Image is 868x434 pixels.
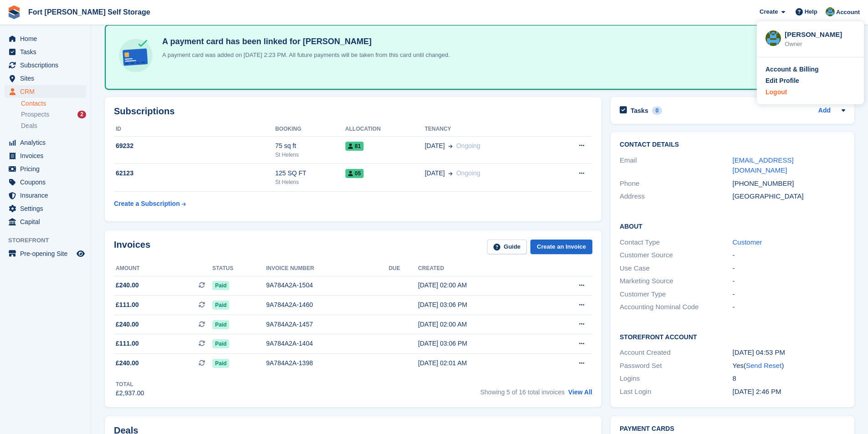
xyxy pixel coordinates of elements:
span: £240.00 [116,281,139,290]
a: Preview store [75,248,86,259]
div: Accounting Nominal Code [620,302,732,312]
a: Customer [733,238,762,246]
span: £111.00 [116,339,139,348]
div: Customer Type [620,289,732,300]
div: 9A784A2A-1404 [266,339,389,348]
th: ID [114,122,275,137]
span: Subscriptions [20,59,75,71]
div: Use Case [620,263,732,274]
span: £240.00 [116,320,139,329]
a: menu [5,163,86,175]
span: [DATE] [425,168,445,178]
a: menu [5,189,86,202]
div: 125 SQ FT [275,168,345,178]
a: Deals [21,121,86,131]
img: stora-icon-8386f47178a22dfd0bd8f6a31ec36ba5ce8667c1dd55bd0f319d3a0aa187defe.svg [7,5,21,19]
div: Password Set [620,361,732,371]
span: CRM [20,85,75,98]
h2: Tasks [631,107,648,115]
span: £240.00 [116,358,139,368]
a: menu [5,46,86,58]
th: Tenancy [425,122,550,137]
div: [DATE] 02:01 AM [418,358,544,368]
th: Invoice number [266,261,389,276]
a: menu [5,72,86,85]
span: Insurance [20,189,75,202]
div: - [733,276,845,286]
th: Amount [114,261,212,276]
span: Help [805,7,817,16]
a: Logout [765,87,855,97]
div: [GEOGRAPHIC_DATA] [733,191,845,202]
h2: Contact Details [620,141,845,148]
div: St Helens [275,151,345,159]
a: Fort [PERSON_NAME] Self Storage [25,5,154,20]
h2: Invoices [114,240,150,255]
a: Add [818,106,831,116]
a: Contacts [21,99,86,108]
div: 69232 [114,141,275,151]
span: Showing 5 of 16 total invoices [480,388,565,396]
a: Account & Billing [765,65,855,74]
a: menu [5,149,86,162]
span: Deals [21,122,37,130]
span: Settings [20,202,75,215]
div: St Helens [275,178,345,186]
span: Pre-opening Site [20,247,75,260]
span: Paid [212,359,229,368]
div: Customer Source [620,250,732,260]
div: 9A784A2A-1398 [266,358,389,368]
span: Paid [212,320,229,329]
span: £111.00 [116,300,139,310]
div: 2 [77,111,86,118]
span: 81 [345,142,364,151]
span: Invoices [20,149,75,162]
div: Account & Billing [765,65,819,74]
div: Logins [620,373,732,384]
div: Logout [765,87,787,97]
p: A payment card was added on [DATE] 2:23 PM. All future payments will be taken from this card unti... [159,51,450,60]
div: - [733,289,845,300]
div: Account Created [620,347,732,358]
a: Guide [487,240,527,255]
div: [DATE] 02:00 AM [418,320,544,329]
th: Status [212,261,266,276]
span: Create [760,7,778,16]
span: Sites [20,72,75,85]
div: - [733,302,845,312]
a: Create an Invoice [530,240,592,255]
div: £2,937.00 [116,388,144,398]
div: [DATE] 02:00 AM [418,281,544,290]
div: Email [620,155,732,176]
a: Send Reset [746,362,781,369]
div: 9A784A2A-1504 [266,281,389,290]
div: Phone [620,179,732,189]
img: Alex [765,31,781,46]
a: menu [5,247,86,260]
a: Edit Profile [765,76,855,86]
div: 9A784A2A-1460 [266,300,389,310]
div: 8 [733,373,845,384]
div: [PERSON_NAME] [785,30,855,38]
span: Tasks [20,46,75,58]
div: Edit Profile [765,76,799,86]
span: [DATE] [425,141,445,151]
div: Owner [785,40,855,49]
span: Home [20,32,75,45]
a: menu [5,32,86,45]
h2: Storefront Account [620,332,845,341]
a: menu [5,176,86,189]
div: Contact Type [620,237,732,248]
span: Paid [212,281,229,290]
img: card-linked-ebf98d0992dc2aeb22e95c0e3c79077019eb2392cfd83c6a337811c24bc77127.svg [117,36,155,75]
th: Allocation [345,122,425,137]
span: Storefront [8,236,91,245]
div: Marketing Source [620,276,732,286]
span: Analytics [20,136,75,149]
th: Created [418,261,544,276]
div: - [733,250,845,260]
div: [PHONE_NUMBER] [733,179,845,189]
a: menu [5,59,86,71]
div: [DATE] 03:06 PM [418,300,544,310]
span: Paid [212,339,229,348]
